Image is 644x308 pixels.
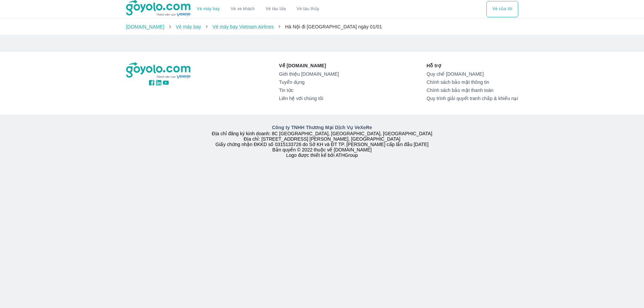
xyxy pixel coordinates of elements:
a: Chính sách bảo mật thông tin [427,79,518,85]
a: Giới thiệu [DOMAIN_NAME] [279,71,339,77]
p: Công ty TNHH Thương Mại Dịch Vụ VeXeRe [127,124,517,131]
div: choose transportation mode [486,1,518,17]
a: Quy trình giải quyết tranh chấp & khiếu nại [427,96,518,101]
a: Vé tàu lửa [260,1,291,17]
nav: breadcrumb [126,23,518,30]
a: Quy chế [DOMAIN_NAME] [427,71,518,77]
a: Chính sách bảo mật thanh toán [427,88,518,93]
button: Vé của tôi [486,1,518,17]
a: Vé xe khách [231,6,255,11]
p: Hỗ trợ [427,62,518,69]
a: Vé máy bay [176,24,201,29]
button: Vé tàu thủy [291,1,325,17]
img: logo [126,62,192,79]
span: Hà Nội đi [GEOGRAPHIC_DATA] ngày 01/01 [285,24,382,29]
a: Tin tức [279,88,339,93]
div: Địa chỉ đăng ký kinh doanh: 8C [GEOGRAPHIC_DATA], [GEOGRAPHIC_DATA], [GEOGRAPHIC_DATA] Địa chỉ: [... [122,124,522,158]
a: [DOMAIN_NAME] [126,24,165,29]
a: Tuyển dụng [279,79,339,85]
div: choose transportation mode [191,1,325,17]
a: Liên hệ với chúng tôi [279,96,339,101]
p: Về [DOMAIN_NAME] [279,62,339,69]
a: Vé máy bay [197,6,220,11]
a: Vé máy bay Vietnam Airlines [212,24,274,29]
